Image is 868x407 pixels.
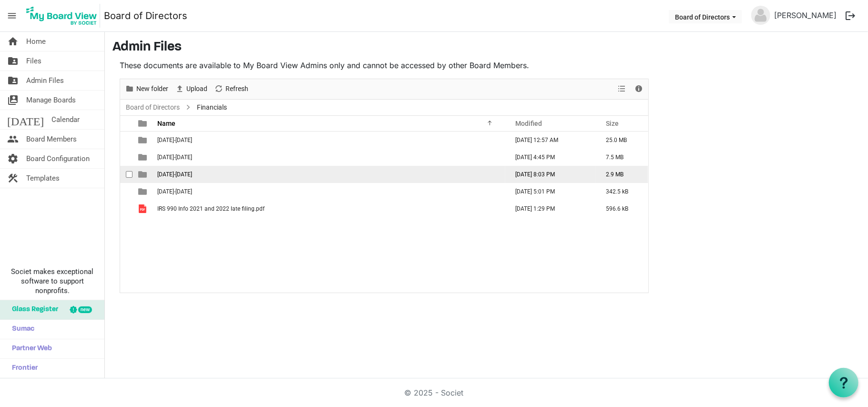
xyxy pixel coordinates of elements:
[505,132,596,149] td: October 20, 2023 12:57 AM column header Modified
[606,120,619,127] span: Size
[135,83,169,95] span: New folder
[7,149,19,168] span: settings
[505,183,596,200] td: September 04, 2025 5:01 PM column header Modified
[405,388,464,397] a: © 2025 - Societ
[120,200,133,217] td: checkbox
[7,320,34,339] span: Sumac
[133,149,154,166] td: is template cell column header type
[7,359,38,378] span: Frontier
[157,171,192,178] span: [DATE]-[DATE]
[3,7,21,25] span: menu
[26,32,46,51] span: Home
[120,149,133,166] td: checkbox
[154,132,505,149] td: 2022-2023 is template cell column header Name
[840,6,860,26] button: logout
[616,83,628,95] button: View dropdownbutton
[122,79,172,99] div: New folder
[157,188,192,195] span: [DATE]-[DATE]
[120,166,133,183] td: checkbox
[7,51,19,71] span: folder_shared
[123,83,170,95] button: New folder
[23,4,104,28] a: My Board View Logo
[174,83,209,95] button: Upload
[133,132,154,149] td: is template cell column header type
[51,110,80,129] span: Calendar
[225,83,249,95] span: Refresh
[157,154,192,161] span: [DATE]-[DATE]
[133,200,154,217] td: is template cell column header type
[120,60,649,71] p: These documents are available to My Board View Admins only and cannot be accessed by other Board ...
[7,32,19,51] span: home
[7,110,44,129] span: [DATE]
[631,79,647,99] div: Details
[26,130,77,149] span: Board Members
[505,149,596,166] td: July 08, 2024 4:45 PM column header Modified
[669,10,742,23] button: Board of Directors dropdownbutton
[596,149,648,166] td: 7.5 MB is template cell column header Size
[596,183,648,200] td: 342.5 kB is template cell column header Size
[26,169,60,188] span: Templates
[154,149,505,166] td: 2023-2024 is template cell column header Name
[211,79,252,99] div: Refresh
[185,83,208,95] span: Upload
[78,306,92,313] div: new
[26,149,90,168] span: Board Configuration
[7,339,52,358] span: Partner Web
[7,169,19,188] span: construction
[157,137,192,143] span: [DATE]-[DATE]
[505,166,596,183] td: July 21, 2025 8:03 PM column header Modified
[596,200,648,217] td: 596.6 kB is template cell column header Size
[7,91,19,110] span: switch_account
[172,79,211,99] div: Upload
[7,71,19,90] span: folder_shared
[23,4,100,28] img: My Board View Logo
[4,267,100,295] span: Societ makes exceptional software to support nonprofits.
[112,40,860,56] h3: Admin Files
[7,130,19,149] span: people
[195,102,229,113] span: Financials
[133,166,154,183] td: is template cell column header type
[26,91,76,110] span: Manage Boards
[154,200,505,217] td: IRS 990 Info 2021 and 2022 late filing.pdf is template cell column header Name
[120,132,133,149] td: checkbox
[770,6,840,25] a: [PERSON_NAME]
[26,51,41,71] span: Files
[7,300,58,319] span: Glass Register
[157,120,175,127] span: Name
[120,183,133,200] td: checkbox
[26,71,64,90] span: Admin Files
[505,200,596,217] td: May 13, 2025 1:29 PM column header Modified
[213,83,250,95] button: Refresh
[751,6,770,25] img: no-profile-picture.svg
[596,166,648,183] td: 2.9 MB is template cell column header Size
[133,183,154,200] td: is template cell column header type
[596,132,648,149] td: 25.0 MB is template cell column header Size
[515,120,542,127] span: Modified
[154,166,505,183] td: 2024-2025 is template cell column header Name
[633,83,645,95] button: Details
[157,205,265,212] span: IRS 990 Info 2021 and 2022 late filing.pdf
[124,102,182,113] a: Board of Directors
[104,6,187,25] a: Board of Directors
[154,183,505,200] td: 2025-2026 is template cell column header Name
[614,79,631,99] div: View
